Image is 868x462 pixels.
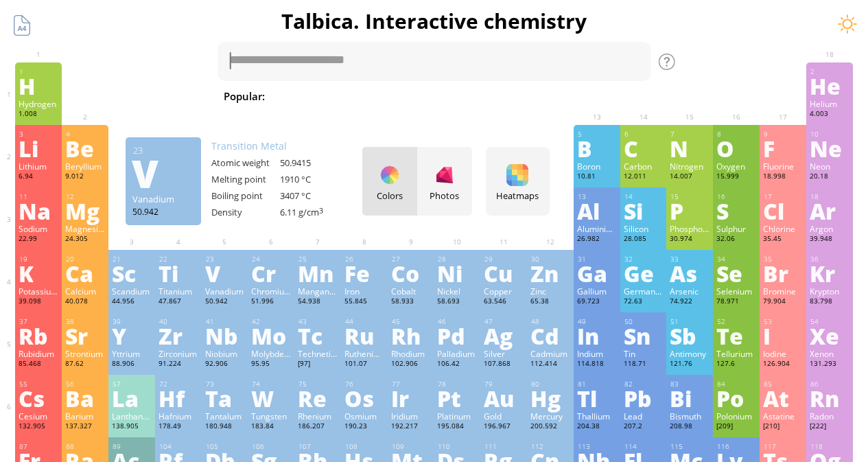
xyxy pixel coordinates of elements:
[112,297,152,308] div: 44.956
[717,255,756,264] div: 34
[716,223,756,234] div: Sulphur
[298,359,338,370] div: [97]
[132,193,194,205] div: Vanadium
[437,387,477,409] div: Pt
[112,411,152,421] div: Lanthanum
[112,387,152,409] div: La
[484,262,524,284] div: Cu
[251,262,291,284] div: Cr
[810,161,849,172] div: Neon
[577,411,617,421] div: Thallium
[810,200,849,222] div: Ar
[810,223,849,234] div: Argon
[19,200,58,222] div: Na
[530,387,570,409] div: Hg
[19,75,58,97] div: H
[251,387,291,409] div: W
[344,286,384,297] div: Iron
[19,161,58,172] div: Lithium
[438,380,477,389] div: 78
[438,317,477,326] div: 46
[391,286,431,297] div: Cobalt
[670,200,709,222] div: P
[19,137,58,159] div: Li
[437,286,477,297] div: Nickel
[159,297,198,308] div: 47.867
[578,380,617,389] div: 81
[280,173,349,185] div: 1910 °C
[159,262,198,284] div: Ti
[578,192,617,201] div: 13
[65,286,105,297] div: Calcium
[205,359,245,370] div: 92.906
[531,255,570,264] div: 30
[624,262,664,284] div: Ge
[810,109,849,120] div: 4.003
[716,234,756,245] div: 32.06
[252,380,291,389] div: 74
[403,96,408,105] sub: 2
[670,325,709,347] div: Sb
[65,325,105,347] div: Sr
[810,137,849,159] div: Ne
[159,325,198,347] div: Zr
[112,325,152,347] div: Y
[670,130,709,139] div: 7
[65,161,105,172] div: Beryllium
[344,387,384,409] div: Os
[251,325,291,347] div: Mo
[810,411,849,421] div: Radon
[624,255,664,264] div: 32
[763,137,803,159] div: F
[159,359,198,370] div: 91.224
[251,297,291,308] div: 51.996
[7,7,861,35] h1: Talbica. Interactive chemistry
[539,96,543,105] sub: 2
[670,297,709,308] div: 74.922
[577,359,617,370] div: 114.818
[159,286,198,297] div: Titanium
[810,130,849,139] div: 10
[437,297,477,308] div: 58.693
[624,297,664,308] div: 72.63
[298,317,338,326] div: 43
[489,189,546,202] div: Heatmaps
[810,380,849,389] div: 86
[624,387,664,409] div: Pb
[484,359,524,370] div: 107.868
[763,161,803,172] div: Fluorine
[484,387,524,409] div: Au
[810,325,849,347] div: Xe
[523,88,609,104] span: H SO + NaOH
[19,325,58,347] div: Rb
[211,206,280,218] div: Density
[159,387,198,409] div: Hf
[716,286,756,297] div: Selenium
[298,286,338,297] div: Manganese
[417,189,472,202] div: Photos
[251,348,291,359] div: Molybdenum
[345,380,384,389] div: 76
[19,317,58,326] div: 37
[66,130,105,139] div: 4
[716,411,756,421] div: Polonium
[670,192,709,201] div: 15
[624,286,664,297] div: Germanium
[558,96,562,105] sub: 4
[716,325,756,347] div: Te
[614,88,674,104] span: Methane
[810,255,849,264] div: 36
[578,317,617,326] div: 49
[65,348,105,359] div: Strontium
[531,317,570,326] div: 48
[66,192,105,201] div: 12
[113,317,152,326] div: 39
[65,359,105,370] div: 87.62
[484,325,524,347] div: Ag
[763,172,803,183] div: 18.998
[211,189,280,202] div: Boiling point
[19,234,58,245] div: 22.99
[624,172,664,183] div: 12.011
[763,200,803,222] div: Cl
[252,255,291,264] div: 24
